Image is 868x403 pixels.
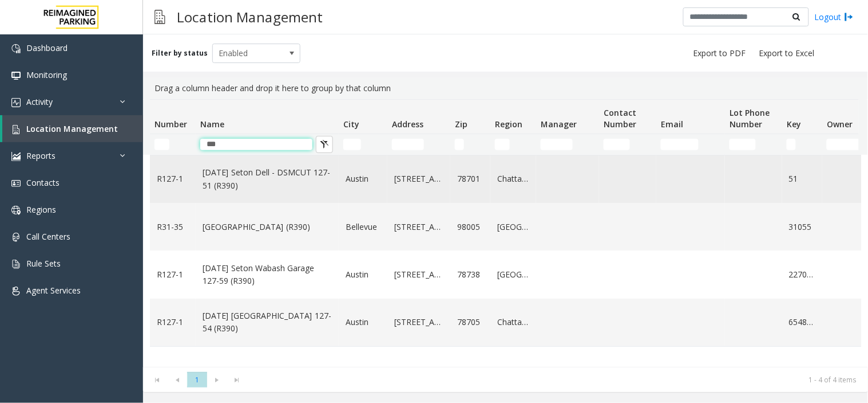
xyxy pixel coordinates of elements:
div: Drag a column header and drop it here to group by that column [150,77,861,99]
kendo-pager-info: 1 - 4 of 4 items [254,375,857,385]
span: City [343,119,359,130]
a: [DATE] Seton Dell - DSMCUT 127-51 (R390) [203,166,332,192]
a: Logout [815,11,854,23]
img: 'icon' [11,152,21,161]
span: Zip [455,119,467,130]
span: Export to Excel [759,48,815,59]
span: Rule Sets [26,258,61,269]
img: 'icon' [11,98,21,107]
a: [DATE] Seton Wabash Garage 127-59 (R390) [203,262,332,288]
input: Email Filter [661,139,699,150]
span: Region [495,119,522,130]
a: [GEOGRAPHIC_DATA] [497,221,529,233]
a: [STREET_ADDRESS] [394,221,443,233]
a: [STREET_ADDRESS] [394,268,443,281]
span: Number [154,119,187,130]
a: 78705 [457,316,483,328]
span: Contact Number [604,107,636,130]
td: Manager Filter [536,134,599,155]
a: 31055 [789,221,815,233]
input: Address Filter [392,139,424,150]
span: Regions [26,204,56,215]
img: 'icon' [11,260,21,269]
input: Key Filter [787,139,796,150]
a: Austin [346,173,381,185]
label: Filter by status [152,48,208,58]
span: Export to PDF [693,48,746,59]
td: Number Filter [150,134,196,155]
div: Data table [143,99,868,367]
img: logout [845,11,854,23]
a: Austin [346,316,381,328]
td: Zip Filter [450,134,490,155]
a: Location Management [2,115,143,142]
span: Monitoring [26,69,67,80]
td: Region Filter [490,134,536,155]
a: R31-35 [157,221,189,233]
span: Manager [541,119,577,130]
a: Chattanooga [497,173,529,185]
a: 51 [789,173,815,185]
a: 78701 [457,173,483,185]
img: 'icon' [11,125,21,134]
td: Email Filter [656,134,725,155]
td: Key Filter [782,134,822,155]
img: 'icon' [11,206,21,215]
a: [STREET_ADDRESS] [394,173,443,185]
a: Austin [346,268,381,281]
a: [GEOGRAPHIC_DATA] (R390) [203,221,332,233]
span: Email [661,119,683,130]
img: 'icon' [11,71,21,80]
span: Dashboard [26,42,68,53]
a: R127-1 [157,268,189,281]
button: Export to PDF [689,45,751,61]
a: 98005 [457,221,483,233]
a: Chattanooga [497,316,529,328]
img: pageIcon [154,3,165,31]
input: City Filter [343,139,361,150]
img: 'icon' [11,287,21,296]
input: Name Filter [200,139,312,150]
h3: Location Management [171,3,328,31]
span: Page 1 [187,372,207,388]
a: [STREET_ADDRESS] [394,316,443,328]
img: 'icon' [11,179,21,188]
a: [GEOGRAPHIC_DATA] [497,268,529,281]
button: Clear [316,136,333,153]
td: Contact Number Filter [599,134,656,155]
span: Contacts [26,177,60,188]
td: Lot Phone Number Filter [725,134,782,155]
span: Address [392,119,423,130]
a: R127-1 [157,316,189,328]
td: Address Filter [387,134,450,155]
span: Activity [26,96,53,107]
img: 'icon' [11,233,21,242]
a: 78738 [457,268,483,281]
a: R127-1 [157,173,189,185]
input: Contact Number Filter [604,139,630,150]
input: Zip Filter [455,139,464,150]
a: [DATE] [GEOGRAPHIC_DATA] 127-54 (R390) [203,310,332,335]
a: 227059 [789,268,815,281]
input: Manager Filter [541,139,573,150]
span: Agent Services [26,285,81,296]
button: Export to Excel [755,45,819,61]
span: Lot Phone Number [730,107,770,130]
input: Lot Phone Number Filter [730,139,756,150]
span: Reports [26,150,56,161]
span: Call Centers [26,231,70,242]
td: Name Filter [196,134,339,155]
span: Name [200,119,224,130]
span: Enabled [213,44,283,62]
a: Bellevue [346,221,381,233]
input: Number Filter [154,139,169,150]
a: 654873 [789,316,815,328]
img: 'icon' [11,44,21,53]
input: Region Filter [495,139,510,150]
span: Location Management [26,123,118,134]
td: City Filter [339,134,387,155]
span: Key [787,119,801,130]
span: Owner [827,119,853,130]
